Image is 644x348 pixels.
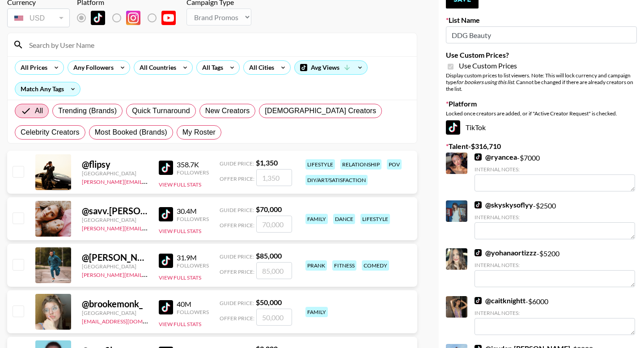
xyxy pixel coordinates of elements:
div: dance [333,214,355,224]
span: Use Custom Prices [459,61,517,70]
div: All Prices [15,61,49,74]
div: lifestyle [360,214,390,224]
div: All Tags [197,61,225,74]
div: [GEOGRAPHIC_DATA] [82,216,148,223]
a: [PERSON_NAME][EMAIL_ADDRESS][DOMAIN_NAME] [82,270,214,278]
span: Trending (Brands) [58,106,117,116]
img: TikTok [91,11,105,25]
div: fitness [332,260,356,271]
span: Guide Price: [220,300,254,306]
img: TikTok [159,161,173,175]
div: Locked once creators are added, or if "Active Creator Request" is checked. [446,110,637,117]
span: Celebrity Creators [21,127,80,138]
div: - $ 5200 [475,248,635,287]
button: View Full Stats [159,228,201,234]
span: [DEMOGRAPHIC_DATA] Creators [265,106,376,116]
span: Offer Price: [220,268,254,275]
div: [GEOGRAPHIC_DATA] [82,263,148,270]
span: Offer Price: [220,222,254,229]
input: 85,000 [256,262,292,279]
span: Guide Price: [220,253,254,260]
span: Guide Price: [220,160,254,167]
input: 1,350 [256,169,292,186]
div: 40M [177,300,209,309]
img: TikTok [446,120,460,135]
div: - $ 6000 [475,296,635,335]
span: Most Booked (Brands) [95,127,167,138]
span: New Creators [205,106,250,116]
div: family [305,214,328,224]
span: Offer Price: [220,175,254,182]
div: Followers [177,262,209,269]
div: All Countries [134,61,178,74]
div: Avg Views [295,61,367,74]
div: 358.7K [177,160,209,169]
label: Use Custom Prices? [446,51,637,59]
label: List Name [446,16,637,25]
div: Display custom prices to list viewers. Note: This will lock currency and campaign type . Cannot b... [446,72,637,92]
span: My Roster [182,127,216,138]
input: Search by User Name [24,38,411,52]
strong: $ 50,000 [256,298,282,306]
div: List locked to TikTok. [77,8,183,27]
div: @ brookemonk_ [82,298,148,310]
span: All [35,106,43,116]
img: Instagram [126,11,140,25]
div: [GEOGRAPHIC_DATA] [82,310,148,316]
div: @ [PERSON_NAME].[PERSON_NAME] [82,252,148,263]
span: Quick Turnaround [132,106,190,116]
div: @ savv.[PERSON_NAME] [82,205,148,216]
a: [PERSON_NAME][EMAIL_ADDRESS][DOMAIN_NAME] [82,177,214,185]
div: Followers [177,169,209,176]
strong: $ 85,000 [256,251,282,260]
input: 70,000 [256,216,292,233]
div: TikTok [446,120,637,135]
button: View Full Stats [159,181,201,188]
span: Guide Price: [220,207,254,213]
div: pov [387,159,402,170]
em: for bookers using this list [456,79,514,85]
img: TikTok [475,297,482,304]
div: 30.4M [177,207,209,216]
img: TikTok [475,249,482,256]
div: - $ 2500 [475,200,635,239]
label: Platform [446,99,637,108]
div: diy/art/satisfaction [305,175,368,185]
img: TikTok [159,300,173,314]
div: prank [305,260,327,271]
div: Match Any Tags [15,82,80,96]
div: Internal Notes: [475,310,635,316]
img: YouTube [161,11,176,25]
div: Currency is locked to USD [7,7,70,29]
a: [EMAIL_ADDRESS][DOMAIN_NAME] [82,316,172,325]
strong: $ 1,350 [256,158,278,167]
a: @yohanaortizzz [475,248,537,257]
button: View Full Stats [159,321,201,327]
strong: $ 70,000 [256,205,282,213]
div: Internal Notes: [475,214,635,221]
a: @ryancea [475,153,517,161]
img: TikTok [475,201,482,208]
div: USD [9,10,68,26]
div: comedy [362,260,389,271]
div: Followers [177,309,209,315]
div: @ flipsy [82,159,148,170]
div: - $ 7000 [475,153,635,191]
img: TikTok [159,254,173,268]
div: Followers [177,216,209,222]
span: Offer Price: [220,315,254,322]
div: relationship [340,159,381,170]
img: TikTok [159,207,173,221]
div: [GEOGRAPHIC_DATA] [82,170,148,177]
div: family [305,307,328,317]
a: [PERSON_NAME][EMAIL_ADDRESS][DOMAIN_NAME] [82,223,214,232]
a: @caitknightt [475,296,525,305]
input: 50,000 [256,309,292,326]
div: Internal Notes: [475,166,635,173]
div: Internal Notes: [475,262,635,268]
div: Any Followers [68,61,115,74]
label: Talent - $ 316,710 [446,142,637,151]
button: View Full Stats [159,274,201,281]
div: 31.9M [177,253,209,262]
a: @skyskysoflyy [475,200,533,209]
